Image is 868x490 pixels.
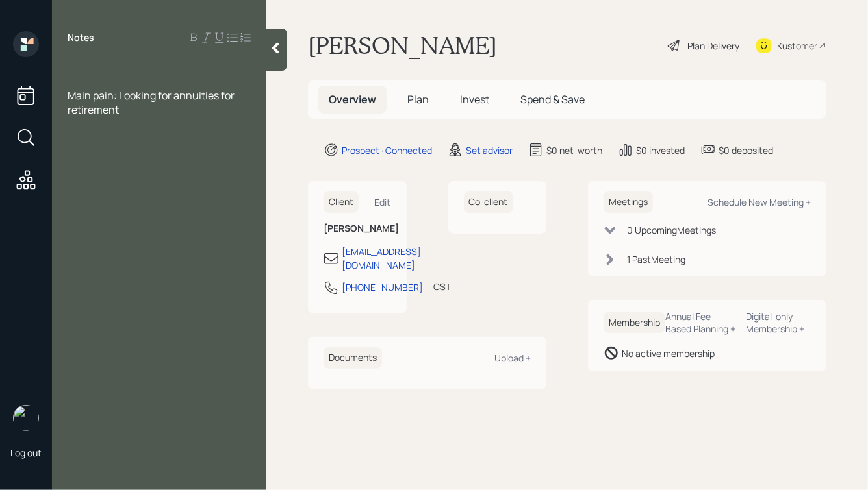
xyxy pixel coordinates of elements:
[342,280,423,294] div: [PHONE_NUMBER]
[466,143,513,157] div: Set advisor
[342,143,432,157] div: Prospect · Connected
[324,223,391,234] h6: [PERSON_NAME]
[464,191,513,213] h6: Co-client
[494,352,531,364] div: Upload +
[604,312,665,334] h6: Membership
[308,31,497,60] h1: [PERSON_NAME]
[636,143,685,157] div: $0 invested
[622,347,715,360] div: No active membership
[10,447,42,459] div: Log out
[604,191,653,213] h6: Meetings
[520,92,585,106] span: Spend & Save
[324,347,382,369] h6: Documents
[407,92,429,106] span: Plan
[708,196,811,208] div: Schedule New Meeting +
[546,143,602,157] div: $0 net-worth
[460,92,489,106] span: Invest
[324,191,359,213] h6: Client
[627,252,685,266] div: 1 Past Meeting
[342,245,421,272] div: [EMAIL_ADDRESS][DOMAIN_NAME]
[375,196,391,208] div: Edit
[68,31,94,44] label: Notes
[433,280,451,293] div: CST
[627,223,716,237] div: 0 Upcoming Meeting s
[13,405,39,431] img: hunter_neumayer.jpg
[665,310,736,335] div: Annual Fee Based Planning +
[777,39,817,53] div: Kustomer
[68,88,236,117] span: Main pain: Looking for annuities for retirement
[747,310,811,335] div: Digital-only Membership +
[719,143,773,157] div: $0 deposited
[329,92,376,106] span: Overview
[687,39,739,53] div: Plan Delivery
